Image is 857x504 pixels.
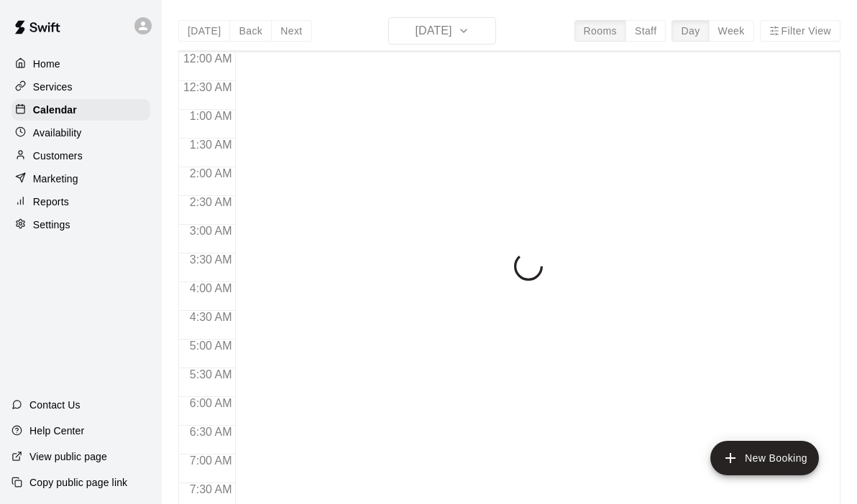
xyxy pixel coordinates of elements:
[33,103,77,117] p: Calendar
[33,57,60,71] p: Home
[29,424,84,438] p: Help Center
[186,397,236,409] span: 6:00 AM
[33,80,73,94] p: Services
[12,53,150,75] a: Home
[186,340,236,352] span: 5:00 AM
[186,483,236,495] span: 7:30 AM
[186,139,236,151] span: 1:30 AM
[12,214,150,235] a: Settings
[180,52,236,65] span: 12:00 AM
[12,191,150,213] a: Reports
[180,81,236,93] span: 12:30 AM
[186,426,236,438] span: 6:30 AM
[186,253,236,266] span: 3:30 AM
[186,110,236,122] span: 1:00 AM
[33,172,78,186] p: Marketing
[12,76,150,98] a: Services
[29,475,127,490] p: Copy public page link
[33,149,83,163] p: Customers
[186,225,236,237] span: 3:00 AM
[33,126,82,140] p: Availability
[186,454,236,467] span: 7:00 AM
[12,122,150,144] a: Availability
[29,398,81,412] p: Contact Us
[186,368,236,381] span: 5:30 AM
[12,145,150,167] a: Customers
[33,195,69,209] p: Reports
[186,282,236,294] span: 4:00 AM
[33,218,70,232] p: Settings
[186,311,236,323] span: 4:30 AM
[12,99,150,121] a: Calendar
[186,167,236,179] span: 2:00 AM
[186,196,236,208] span: 2:30 AM
[710,441,819,475] button: add
[12,168,150,190] a: Marketing
[29,449,107,464] p: View public page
